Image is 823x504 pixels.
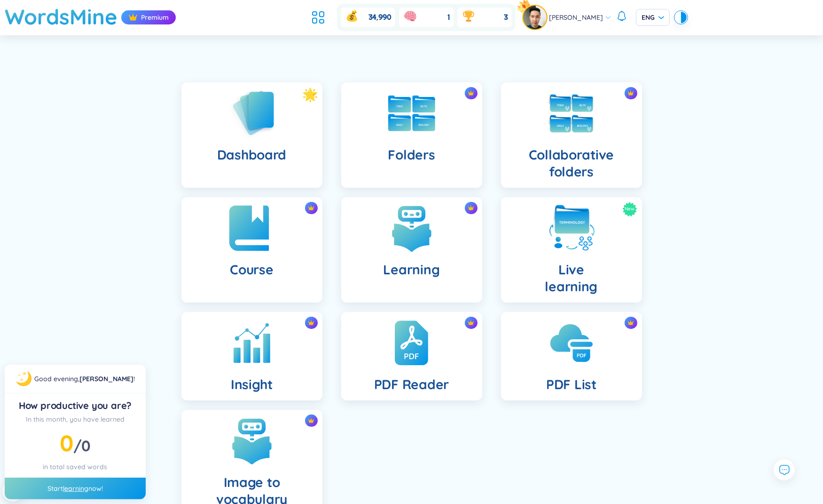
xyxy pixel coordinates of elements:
[172,312,332,400] a: crown iconInsight
[34,375,79,383] span: Good evening ,
[332,82,492,188] a: crown iconFolders
[368,12,392,23] span: 34,990
[12,414,138,424] div: In this month, you have learned
[468,320,474,326] img: crown icon
[15,24,23,32] img: website_grey.svg
[12,462,138,472] div: in total saved words
[468,205,474,211] img: crown icon
[15,15,23,23] img: logo_orange.svg
[94,55,101,62] img: tab_keywords_by_traffic_grey.svg
[34,374,135,384] div: !
[523,6,549,29] a: avatarpro
[492,82,651,188] a: crown iconCollaborative folders
[79,375,133,383] a: [PERSON_NAME]
[308,205,314,211] img: crown icon
[25,55,33,62] img: tab_domain_overview_orange.svg
[545,261,598,295] h4: Live learning
[172,197,332,303] a: crown iconCourse
[447,12,450,23] span: 1
[627,320,634,326] img: crown icon
[36,56,84,62] div: Domain Overview
[73,436,91,455] span: /
[492,312,651,400] a: crown iconPDF List
[63,484,88,493] a: learning
[549,12,603,23] span: [PERSON_NAME]
[128,13,138,22] img: crown icon
[60,429,73,457] span: 0
[468,90,474,96] img: crown icon
[374,376,449,393] h4: PDF Reader
[546,376,596,393] h4: PDF List
[121,10,176,24] div: Premium
[12,399,138,412] div: How productive you are?
[217,146,286,163] h4: Dashboard
[231,376,273,393] h4: Insight
[172,82,332,188] a: Dashboard
[332,312,492,400] a: crown iconPDF Reader
[492,197,651,303] a: NewLivelearning
[642,13,664,22] span: ENG
[308,320,314,326] img: crown icon
[230,261,273,278] h4: Course
[332,197,492,303] a: crown iconLearning
[5,478,146,499] div: Start now!
[308,417,314,424] img: crown icon
[82,436,91,455] span: 0
[504,12,508,23] span: 3
[26,15,46,23] div: v 4.0.25
[24,24,103,32] div: Domain: [DOMAIN_NAME]
[384,261,440,278] h4: Learning
[523,6,547,29] img: avatar
[627,90,634,96] img: crown icon
[104,56,158,62] div: Keywords by Traffic
[509,146,635,180] h4: Collaborative folders
[388,146,435,163] h4: Folders
[625,202,635,216] span: New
